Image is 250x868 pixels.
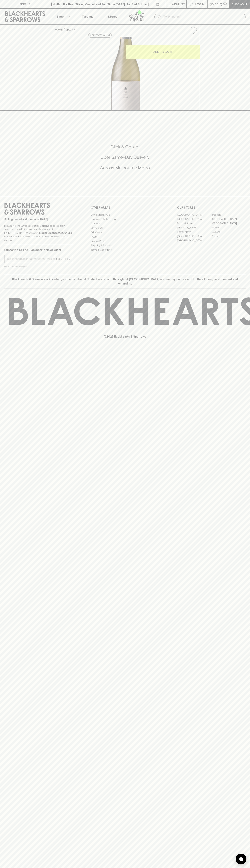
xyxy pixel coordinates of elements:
div: Call to action block [4,130,246,189]
p: It is against the law to sell or supply alcohol to, or to obtain alcohol on behalf of a person un... [4,224,73,242]
a: [GEOGRAPHIC_DATA] [177,213,211,217]
p: ADD TO CART [153,50,172,54]
a: [GEOGRAPHIC_DATA] [177,234,211,238]
a: Stores [100,9,125,24]
img: bubble-icon [239,857,243,861]
a: Privacy Policy [91,239,159,243]
a: Tastings [75,9,100,24]
a: [GEOGRAPHIC_DATA] [211,221,246,225]
input: e.g. jane@blackheartsandsparrows.com.au [7,256,55,262]
a: Brunswick West [177,221,211,225]
a: Shipping Information [91,243,159,248]
h5: Uber Same-Day Delivery [4,154,246,160]
p: Stores [108,14,117,19]
p: FIND US [19,2,31,6]
p: Blackhearts & Sparrows acknowledges the traditional Custodians of land throughout [GEOGRAPHIC_DAT... [7,277,243,286]
p: $0.00 [210,2,218,6]
p: Sibling owned and run since [DATE] [4,218,73,221]
p: Tastings [82,14,93,19]
a: HOME [55,28,63,31]
a: [GEOGRAPHIC_DATA] [177,238,211,243]
p: Shop [56,14,64,19]
a: Careers [91,221,159,226]
a: [GEOGRAPHIC_DATA] [211,217,246,221]
p: SUBSCRIBE [56,257,71,261]
p: We will never spam you [4,265,73,268]
a: Contact Us [91,226,159,230]
a: Geelong [211,230,246,234]
a: Fitzroy North [177,230,211,234]
a: Bottle Drop FAQ's [91,213,159,217]
a: Business & Bulk Gifting [91,217,159,221]
p: Checkout [231,2,247,6]
a: Prahran [211,234,246,238]
p: Subscribe to The Blackhearts Newsletter [4,248,73,252]
a: SHOP [65,28,73,31]
button: ADD TO CART [126,45,200,59]
p: OUR STORES [177,205,246,210]
a: [PERSON_NAME] [177,225,211,230]
a: Braddon [211,213,246,217]
a: [GEOGRAPHIC_DATA] [177,217,211,221]
a: FAQ's [91,235,159,239]
button: SUBSCRIBE [55,255,73,263]
a: Terms & Conditions [91,248,159,252]
button: Add to wishlist [88,33,112,38]
p: Wishlist [172,2,185,6]
strong: Liquor License #32064953 [39,231,72,234]
p: OTHER AREAS [91,205,159,210]
a: Fitzroy [211,225,246,230]
a: Gift Cards [91,230,159,235]
p: Login [195,2,204,6]
h5: Across Melbourne Metro [4,165,246,171]
p: 0 [224,3,226,5]
h5: Click & Collect [4,144,246,150]
button: Shop [50,9,75,24]
input: Try "Pinot noir" [163,14,243,20]
button: Add to wishlist [188,26,198,35]
img: 24374.png [52,37,200,110]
